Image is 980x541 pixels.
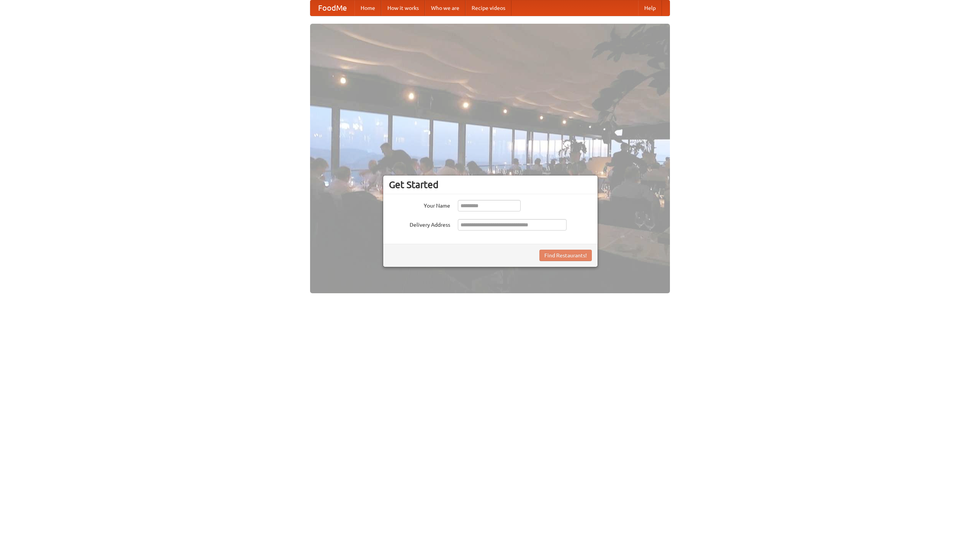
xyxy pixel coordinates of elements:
a: Recipe videos [465,0,511,16]
label: Delivery Address [389,219,450,229]
a: Who we are [425,0,465,16]
button: Find Restaurants! [539,250,592,261]
a: Home [354,0,381,16]
h3: Get Started [389,179,592,190]
a: FoodMe [310,0,354,16]
a: How it works [381,0,425,16]
label: Your Name [389,200,450,210]
a: Help [638,0,662,16]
